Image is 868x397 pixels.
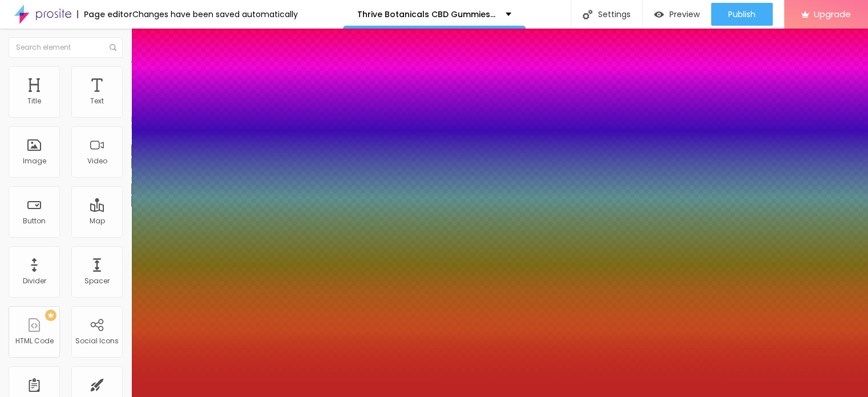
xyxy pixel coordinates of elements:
div: HTML Code [15,337,54,345]
div: Divider [23,277,46,285]
img: view-1.svg [654,10,664,19]
img: Icone [583,10,592,19]
p: Thrive Botanicals CBD Gummies (Official™) - Is It Worth the Hype? [357,10,497,18]
div: Changes have been saved automatically [132,10,298,18]
div: Map [90,217,105,225]
img: Icone [110,44,116,51]
button: Publish [711,3,773,26]
div: Page editor [77,10,132,18]
div: Video [87,157,107,165]
div: Image [23,157,46,165]
div: Button [23,217,46,225]
span: Upgrade [814,9,851,19]
input: Search element [9,37,123,58]
span: Preview [669,10,700,19]
div: Spacer [84,277,110,285]
div: Social Icons [75,337,119,345]
button: Preview [643,3,711,26]
div: Title [27,97,41,105]
div: Text [90,97,104,105]
span: Publish [728,10,756,19]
